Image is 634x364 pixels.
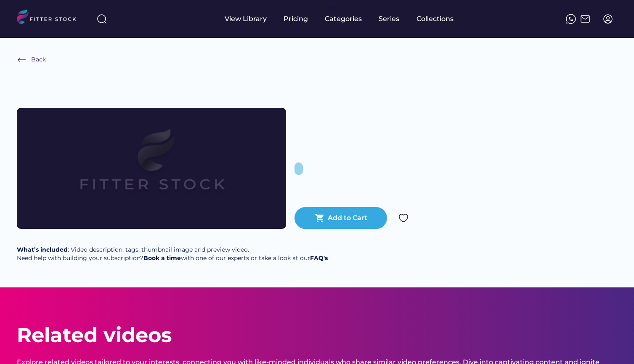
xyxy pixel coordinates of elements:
a: Book a time [143,254,181,262]
div: : Video description, tags, thumbnail image and preview video. Need help with building your subscr... [17,246,328,262]
div: fvck [325,4,336,13]
button: shopping_cart [315,213,325,223]
img: Frame%2079%20%281%29.svg [44,108,259,229]
img: Frame%2051.svg [580,14,590,24]
div: Pricing [284,14,308,24]
strong: What’s included [17,246,68,253]
img: Group%201000002324.svg [398,213,409,223]
div: Back [31,56,46,64]
div: View Library [225,14,267,24]
img: profile-circle.svg [603,14,613,24]
img: search-normal%203.svg [97,14,107,24]
div: Collections [416,14,454,24]
a: FAQ's [310,254,328,262]
img: meteor-icons_whatsapp%20%281%29.svg [566,14,576,24]
div: Related videos [17,321,172,349]
div: Categories [325,14,362,24]
div: Add to Cart [328,213,367,223]
div: Series [379,14,400,24]
img: LOGO.svg [17,9,83,27]
img: Frame%20%286%29.svg [17,55,27,65]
